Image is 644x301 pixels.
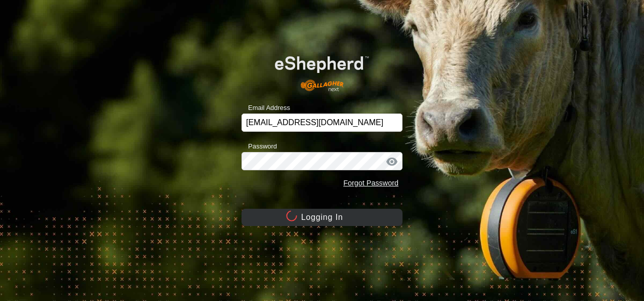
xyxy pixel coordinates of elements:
[241,141,277,152] label: Password
[343,179,398,187] a: Forgot Password
[241,209,402,226] button: Logging In
[241,103,290,113] label: Email Address
[258,43,386,97] img: E-shepherd Logo
[241,114,402,132] input: Email Address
